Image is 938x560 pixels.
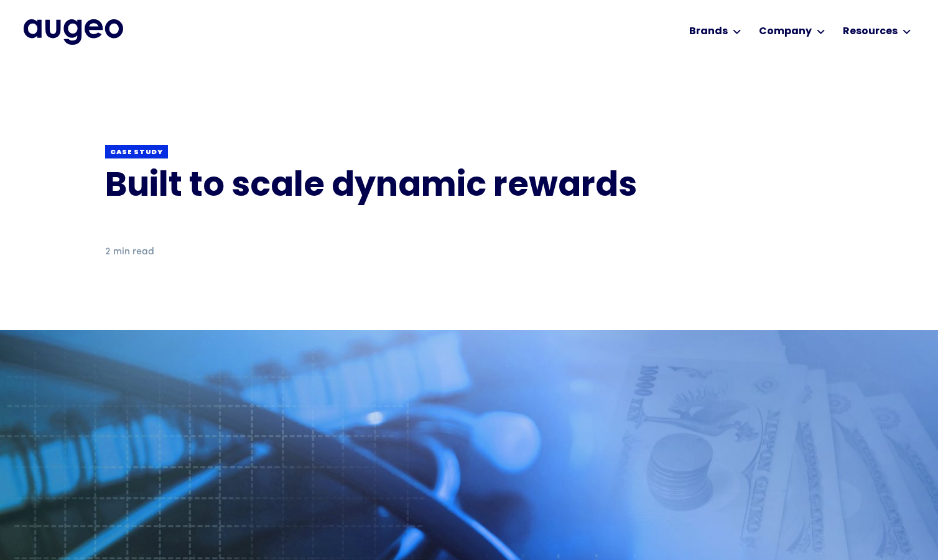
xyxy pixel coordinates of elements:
[689,24,728,39] div: Brands
[113,245,154,260] div: min read
[24,19,123,44] img: Augeo's full logo in midnight blue.
[105,169,833,206] h1: Built to scale dynamic rewards
[759,24,812,39] div: Company
[24,19,123,44] a: home
[843,24,898,39] div: Resources
[110,148,163,157] div: Case study
[105,245,110,260] div: 2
